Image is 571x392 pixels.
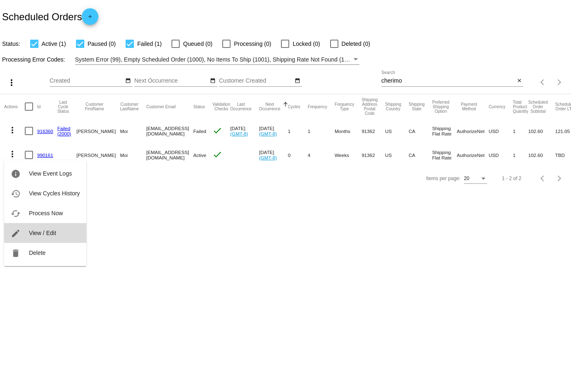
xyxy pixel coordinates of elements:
span: Process Now [29,210,63,216]
span: Delete [29,249,45,256]
span: View Cycles History [29,190,80,197]
span: View Event Logs [29,170,72,177]
span: View / Edit [29,230,56,236]
mat-icon: edit [11,228,21,238]
mat-icon: delete [11,248,21,258]
mat-icon: cached [11,209,21,219]
mat-icon: info [11,169,21,179]
mat-icon: history [11,189,21,199]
